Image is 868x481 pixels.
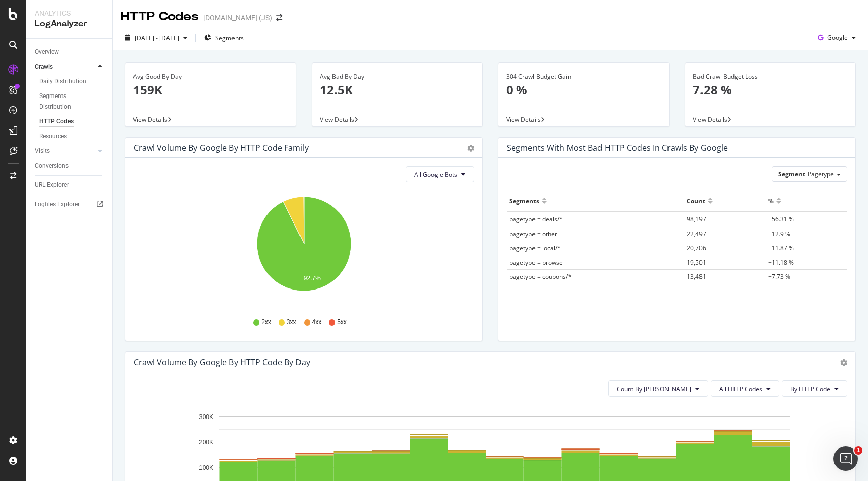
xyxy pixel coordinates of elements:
[693,81,848,99] p: 7.28 %
[35,47,59,57] div: Overview
[509,258,563,267] span: pagetype = browse
[509,244,561,252] span: pagetype = local/*
[778,170,805,178] span: Segment
[506,72,661,81] div: 304 Crawl Budget Gain
[35,161,69,171] div: Conversions
[39,116,105,127] a: HTTP Codes
[35,8,104,18] div: Analytics
[199,439,213,446] text: 200K
[135,34,179,42] span: [DATE] - [DATE]
[693,72,848,81] div: Bad Crawl Budget Loss
[687,230,706,238] span: 22,497
[203,13,272,23] div: [DOMAIN_NAME] (JS)
[35,180,69,190] div: URL Explorer
[35,146,50,156] div: Visits
[854,446,862,455] span: 1
[509,193,539,209] div: Segments
[39,131,67,142] div: Resources
[687,258,706,267] span: 19,501
[768,272,790,281] span: +7.73 %
[509,272,572,281] span: pagetype = coupons/*
[133,190,474,308] svg: A chart.
[35,61,53,72] div: Crawls
[509,215,563,223] span: pagetype = deals/*
[35,199,105,210] a: Logfiles Explorer
[337,318,347,327] span: 5xx
[35,18,104,30] div: LogAnalyzer
[35,180,105,190] a: URL Explorer
[608,380,708,397] button: Count By [PERSON_NAME]
[320,81,475,99] p: 12.5K
[719,384,762,393] span: All HTTP Codes
[133,357,310,367] div: Crawl Volume by google by HTTP Code by Day
[687,193,705,209] div: Count
[840,359,847,366] div: gear
[467,145,474,152] div: gear
[133,72,288,81] div: Avg Good By Day
[35,146,95,156] a: Visits
[35,199,80,210] div: Logfiles Explorer
[121,8,199,25] div: HTTP Codes
[833,446,858,471] iframe: Intercom live chat
[133,81,288,99] p: 159K
[215,34,244,42] span: Segments
[687,272,706,281] span: 13,481
[782,380,847,397] button: By HTTP Code
[506,115,541,124] span: View Details
[768,193,774,209] div: %
[133,115,168,124] span: View Details
[693,115,727,124] span: View Details
[406,166,474,182] button: All Google Bots
[35,161,105,171] a: Conversions
[287,318,296,327] span: 3xx
[39,76,86,87] div: Daily Distribution
[617,384,691,393] span: Count By Day
[39,91,95,112] div: Segments Distribution
[320,115,354,124] span: View Details
[687,215,706,223] span: 98,197
[790,384,830,393] span: By HTTP Code
[312,318,322,327] span: 4xx
[39,131,105,142] a: Resources
[39,91,105,112] a: Segments Distribution
[768,215,794,223] span: +56.31 %
[506,81,661,99] p: 0 %
[320,72,475,81] div: Avg Bad By Day
[304,275,321,282] text: 92.7%
[414,170,457,179] span: All Google Bots
[39,116,74,127] div: HTTP Codes
[768,244,794,252] span: +11.87 %
[121,29,191,46] button: [DATE] - [DATE]
[199,413,213,421] text: 300K
[35,61,95,72] a: Crawls
[200,29,248,46] button: Segments
[39,76,105,87] a: Daily Distribution
[199,464,213,471] text: 100K
[509,230,557,238] span: pagetype = other
[768,258,794,267] span: +11.18 %
[808,170,834,178] span: Pagetype
[768,230,790,238] span: +12.9 %
[261,318,271,327] span: 2xx
[133,143,309,153] div: Crawl Volume by google by HTTP Code Family
[814,29,860,46] button: Google
[827,33,848,42] span: Google
[507,143,728,153] div: Segments with most bad HTTP codes in Crawls by google
[276,14,282,21] div: arrow-right-arrow-left
[687,244,706,252] span: 20,706
[711,380,779,397] button: All HTTP Codes
[35,47,105,57] a: Overview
